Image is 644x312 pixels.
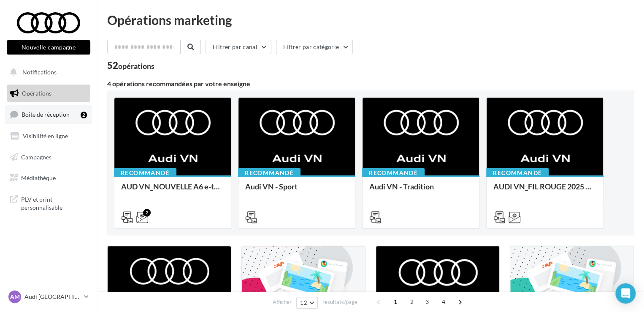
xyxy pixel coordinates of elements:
span: Opérations [22,90,51,97]
div: 2 [143,209,151,216]
a: Opérations [5,85,92,102]
div: Recommandé [238,168,300,178]
span: Notifications [22,68,57,76]
a: Campagnes [5,148,92,166]
span: 4 [437,295,450,309]
span: 1 [389,295,402,309]
span: Visibilité en ligne [23,132,68,140]
span: 2 [405,295,419,309]
span: AM [10,293,20,301]
div: Recommandé [486,168,549,178]
div: Open Intercom Messenger [615,283,636,304]
button: Filtrer par catégorie [276,40,353,54]
span: 3 [420,295,434,309]
button: 12 [296,297,318,309]
div: 52 [107,61,154,70]
a: PLV et print personnalisable [5,190,92,215]
div: 2 [81,112,87,118]
div: AUDI VN_FIL ROUGE 2025 - A1, Q2, Q3, Q5 et Q4 e-tron [493,182,596,199]
div: AUD VN_NOUVELLE A6 e-tron [121,182,224,199]
span: Afficher [273,298,292,306]
div: opérations [118,62,154,70]
div: Audi VN - Sport [245,182,348,199]
button: Filtrer par canal [206,40,271,54]
button: Notifications [5,63,89,81]
div: 4 opérations recommandées par votre enseigne [107,80,634,87]
span: Médiathèque [21,174,56,181]
span: PLV et print personnalisable [21,194,87,212]
div: Recommandé [114,168,176,178]
a: Visibilité en ligne [5,127,92,145]
button: Nouvelle campagne [7,40,90,55]
div: Recommandé [362,168,425,178]
span: Boîte de réception [22,111,70,118]
div: Audi VN - Tradition [369,182,472,199]
a: AM Audi [GEOGRAPHIC_DATA] [7,289,90,305]
a: Boîte de réception2 [5,105,92,123]
div: Opérations marketing [107,14,634,26]
span: Campagnes [21,153,51,160]
span: 12 [300,299,307,306]
a: Médiathèque [5,169,92,187]
span: résultats/page [322,298,357,306]
p: Audi [GEOGRAPHIC_DATA] [24,293,81,301]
